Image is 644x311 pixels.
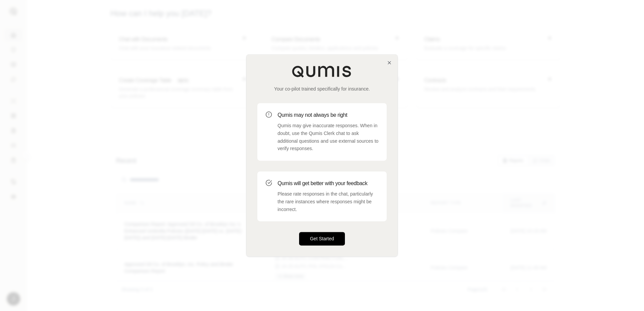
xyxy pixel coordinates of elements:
[299,232,345,246] button: Get Started
[278,190,379,213] p: Please rate responses in the chat, particularly the rare instances where responses might be incor...
[278,179,379,187] h3: Qumis will get better with your feedback
[257,85,387,92] p: Your co-pilot trained specifically for insurance.
[278,122,379,152] p: Qumis may give inaccurate responses. When in doubt, use the Qumis Clerk chat to ask additional qu...
[292,65,352,77] img: Qumis Logo
[278,111,379,119] h3: Qumis may not always be right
